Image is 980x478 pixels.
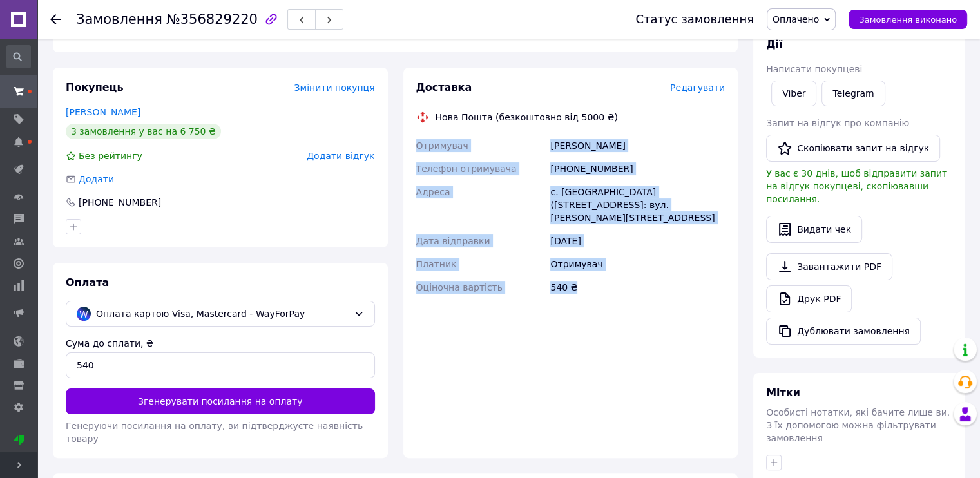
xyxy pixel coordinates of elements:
[432,111,621,124] div: Нова Пошта (безкоштовно від 5000 ₴)
[670,82,725,93] span: Редагувати
[766,387,800,399] span: Мітки
[79,174,114,184] span: Додати
[548,276,727,299] div: 540 ₴
[548,134,727,157] div: [PERSON_NAME]
[821,81,885,106] a: Telegram
[307,151,374,161] span: Додати відгук
[77,196,162,209] div: [PHONE_NUMBER]
[166,12,258,27] span: №356829220
[548,180,727,229] div: с. [GEOGRAPHIC_DATA] ([STREET_ADDRESS]: вул. [PERSON_NAME][STREET_ADDRESS]
[849,10,967,29] button: Замовлення виконано
[76,12,162,27] span: Замовлення
[766,318,921,345] button: Дублювати замовлення
[766,38,782,50] span: Дії
[416,236,490,246] span: Дата відправки
[773,14,819,24] span: Оплачено
[766,407,950,443] span: Особисті нотатки, які бачите лише ви. З їх допомогою можна фільтрувати замовлення
[294,82,375,93] span: Змінити покупця
[766,64,862,74] span: Написати покупцеві
[79,151,142,161] span: Без рейтингу
[766,216,862,243] button: Видати чек
[66,124,221,139] div: 3 замовлення у вас на 6 750 ₴
[766,118,909,128] span: Запит на відгук про компанію
[771,81,816,106] a: Viber
[96,307,349,321] span: Оплата картою Visa, Mastercard - WayForPay
[859,15,957,24] span: Замовлення виконано
[66,421,363,444] span: Генеруючи посилання на оплату, ви підтверджуєте наявність товару
[416,164,517,174] span: Телефон отримувача
[416,282,503,292] span: Оціночна вартість
[635,13,754,26] div: Статус замовлення
[548,157,727,180] div: [PHONE_NUMBER]
[766,135,940,162] button: Скопіювати запит на відгук
[416,140,468,151] span: Отримувач
[766,285,852,312] a: Друк PDF
[50,13,61,26] div: Повернутися назад
[416,259,457,269] span: Платник
[66,81,124,93] span: Покупець
[548,229,727,253] div: [DATE]
[66,107,140,117] a: [PERSON_NAME]
[66,276,109,289] span: Оплата
[548,253,727,276] div: Отримувач
[416,81,472,93] span: Доставка
[766,253,892,280] a: Завантажити PDF
[66,388,375,414] button: Згенерувати посилання на оплату
[766,168,947,204] span: У вас є 30 днів, щоб відправити запит на відгук покупцеві, скопіювавши посилання.
[416,187,450,197] span: Адреса
[66,338,153,349] label: Сума до сплати, ₴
